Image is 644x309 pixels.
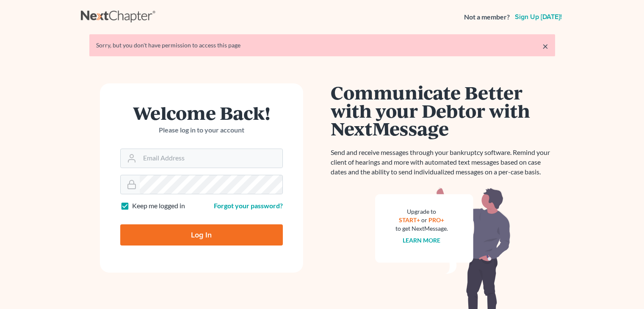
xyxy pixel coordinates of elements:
a: START+ [399,216,420,223]
input: Log In [120,224,283,246]
a: Sign up [DATE]! [513,14,564,20]
a: Learn more [403,237,440,244]
div: Sorry, but you don't have permission to access this page [96,41,548,50]
h1: Welcome Back! [120,104,283,122]
div: to get NextMessage. [395,224,448,233]
p: Please log in to your account [120,125,283,135]
div: Upgrade to [395,207,448,216]
h1: Communicate Better with your Debtor with NextMessage [331,83,555,138]
span: or [421,216,427,223]
label: Keep me logged in [132,201,185,211]
input: Email Address [140,149,282,168]
a: × [542,41,548,51]
strong: Not a member? [464,12,510,22]
a: PRO+ [428,216,444,223]
p: Send and receive messages through your bankruptcy software. Remind your client of hearings and mo... [331,148,555,177]
a: Forgot your password? [214,201,283,210]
